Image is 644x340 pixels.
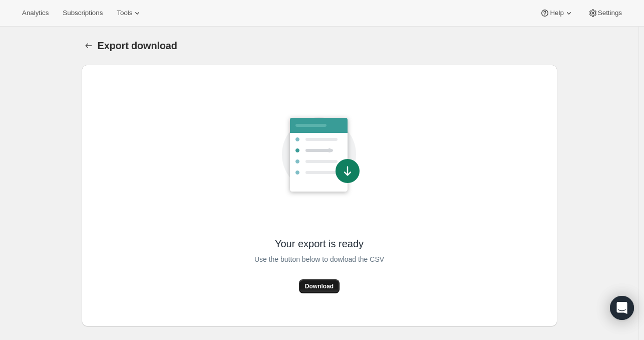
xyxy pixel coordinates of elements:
[22,9,49,17] span: Analytics
[82,39,96,53] button: Export download
[57,6,109,20] button: Subscriptions
[63,9,103,17] span: Subscriptions
[111,6,148,20] button: Tools
[254,253,384,265] span: Use the button below to dowload the CSV
[534,6,579,20] button: Help
[16,6,55,20] button: Analytics
[305,282,334,290] span: Download
[275,237,364,250] span: Your export is ready
[610,296,634,320] div: Open Intercom Messenger
[598,9,622,17] span: Settings
[582,6,628,20] button: Settings
[299,279,340,293] button: Download
[98,40,177,51] span: Export download
[117,9,132,17] span: Tools
[550,9,563,17] span: Help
